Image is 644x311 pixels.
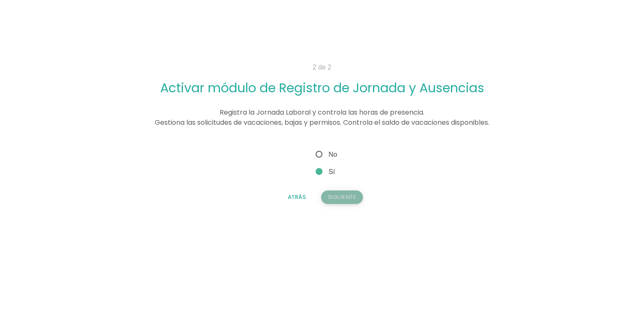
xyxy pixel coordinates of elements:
span: Sí [314,166,335,177]
p: 2 de 2 [97,62,547,72]
span: No [314,149,337,160]
h2: Activar módulo de Registro de Jornada y Ausencias [97,81,547,95]
button: Atrás [281,190,313,204]
button: Siguiente [321,190,363,204]
span: Registra la Jornada Laboral y controla las horas de presencia. Gestiona las solicitudes de vacaci... [155,107,489,127]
